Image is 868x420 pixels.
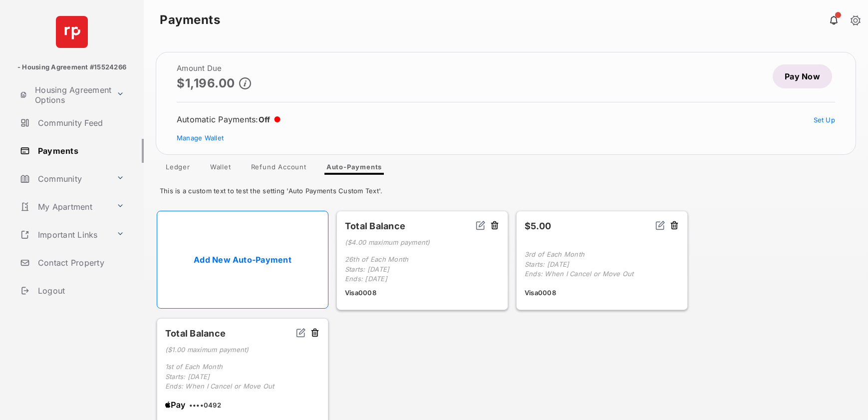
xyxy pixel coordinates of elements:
a: Housing Agreement Options [16,83,112,107]
span: ( $1.00 maximum payment ) [165,346,249,354]
p: $1,196.00 [177,76,235,90]
p: - Housing Agreement #15524266 [17,62,126,72]
span: •••• 0492 [189,401,221,411]
strong: $5.00 [525,221,551,231]
img: svg+xml;base64,PHN2ZyB2aWV3Qm94PSIwIDAgMjQgMjQiIHdpZHRoPSIxNiIgaGVpZ2h0PSIxNiIgZmlsbD0ibm9uZSIgeG... [476,220,486,230]
span: Starts: [DATE] [525,260,569,268]
span: Ends: When I Cancel or Move Out [525,270,634,278]
a: Wallet [202,163,239,175]
a: Refund Account [243,163,314,175]
span: 1st of Each Month [165,363,223,371]
img: svg+xml;base64,PHN2ZyB2aWV3Qm94PSIwIDAgMjQgMjQiIHdpZHRoPSIxNiIgaGVpZ2h0PSIxNiIgZmlsbD0ibm9uZSIgeG... [655,220,665,230]
a: Community [16,167,112,191]
strong: Total Balance [345,221,405,231]
span: Ends: When I Cancel or Move Out [165,382,275,390]
a: My Apartment [16,195,112,219]
span: 26th of Each Month [345,255,408,263]
a: Set Up [814,116,836,124]
span: 3rd of Each Month [525,250,584,258]
img: svg+xml;base64,PHN2ZyB4bWxucz0iaHR0cDovL3d3dy53My5vcmcvMjAwMC9zdmciIHdpZHRoPSI2NCIgaGVpZ2h0PSI2NC... [56,16,88,48]
span: Visa 0008 [525,288,556,298]
a: Payments [16,139,144,163]
a: Auto-Payments [318,163,390,175]
a: Add New Auto-Payment [157,211,328,309]
a: Manage Wallet [177,134,224,142]
span: Off [259,115,271,124]
img: svg+xml;base64,PHN2ZyB2aWV3Qm94PSIwIDAgMjQgMjQiIHdpZHRoPSIxNiIgaGVpZ2h0PSIxNiIgZmlsbD0ibm9uZSIgeG... [296,328,306,338]
h2: Amount Due [177,64,251,72]
span: Starts: [DATE] [345,265,389,273]
strong: Payments [160,14,220,26]
a: Important Links [16,223,112,247]
a: Logout [16,279,144,303]
div: Automatic Payments : [177,114,281,124]
span: Visa 0008 [345,288,376,298]
span: Ends: [DATE] [345,275,387,283]
a: Community Feed [16,111,144,135]
a: Ledger [158,163,198,175]
a: Contact Property [16,251,144,275]
strong: Total Balance [165,328,226,339]
span: Starts: [DATE] [165,373,210,381]
span: ( $4.00 maximum payment ) [345,238,430,246]
div: This is a custom text to test the setting 'Auto Payments Custom Text'. [144,175,868,203]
